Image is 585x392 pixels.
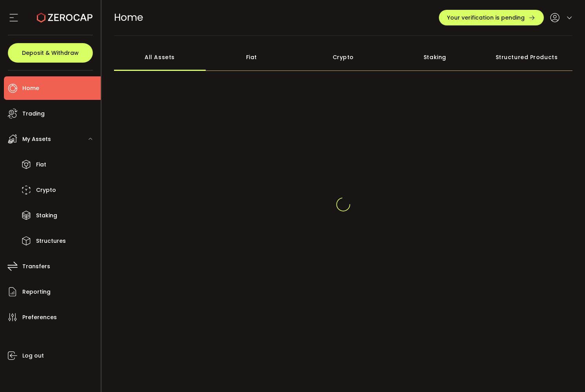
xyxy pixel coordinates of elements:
[22,83,39,94] span: Home
[36,184,56,196] span: Crypto
[36,210,57,221] span: Staking
[389,43,481,71] div: Staking
[439,10,544,25] button: Your verification is pending
[114,11,143,24] span: Home
[22,312,57,323] span: Preferences
[22,350,44,361] span: Log out
[22,50,79,56] span: Deposit & Withdraw
[114,43,206,71] div: All Assets
[22,108,45,119] span: Trading
[447,15,525,20] span: Your verification is pending
[8,43,93,63] button: Deposit & Withdraw
[481,43,572,71] div: Structured Products
[22,286,51,298] span: Reporting
[22,134,51,145] span: My Assets
[36,159,46,170] span: Fiat
[206,43,297,71] div: Fiat
[22,261,50,272] span: Transfers
[297,43,389,71] div: Crypto
[36,235,66,247] span: Structures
